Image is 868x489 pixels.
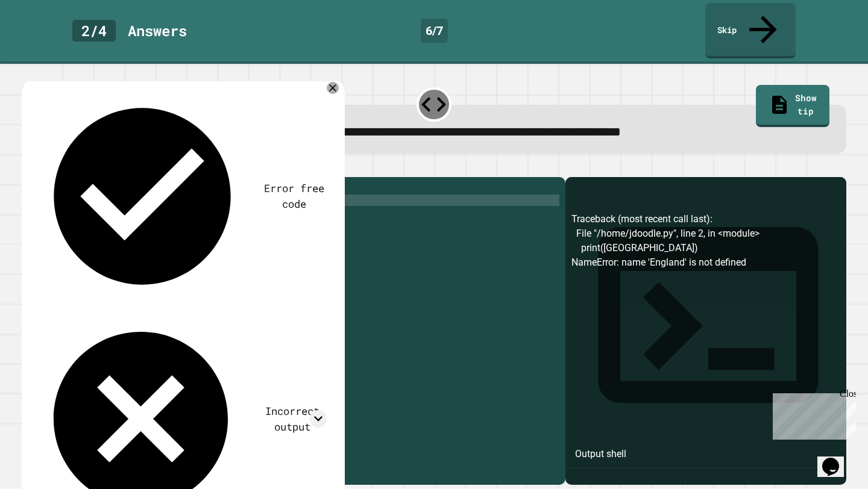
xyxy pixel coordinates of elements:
[705,3,796,58] a: Skip
[128,20,187,42] div: Answer s
[571,212,840,485] div: Traceback (most recent call last): File "/home/jdoodle.py", line 2, in <module> print([GEOGRAPHIC...
[261,181,327,212] div: Error free code
[768,388,856,440] iframe: chat widget
[72,20,116,42] div: 2 / 4
[421,19,448,43] div: 6 / 7
[756,85,829,127] a: Show tip
[257,403,327,435] div: Incorrect output
[817,441,856,477] iframe: chat widget
[5,5,83,76] div: Chat with us now!Close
